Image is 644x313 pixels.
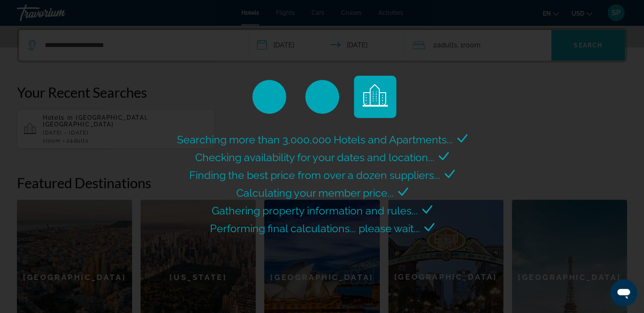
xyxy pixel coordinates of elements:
[610,279,637,306] iframe: Кнопка запуска окна обмена сообщениями
[236,187,394,199] span: Calculating your member price...
[189,169,440,181] span: Finding the best price from over a dozen suppliers...
[177,133,453,146] span: Searching more than 3,000,000 Hotels and Apartments...
[195,151,434,164] span: Checking availability for your dates and location...
[210,222,420,235] span: Performing final calculations... please wait...
[212,204,418,217] span: Gathering property information and rules...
